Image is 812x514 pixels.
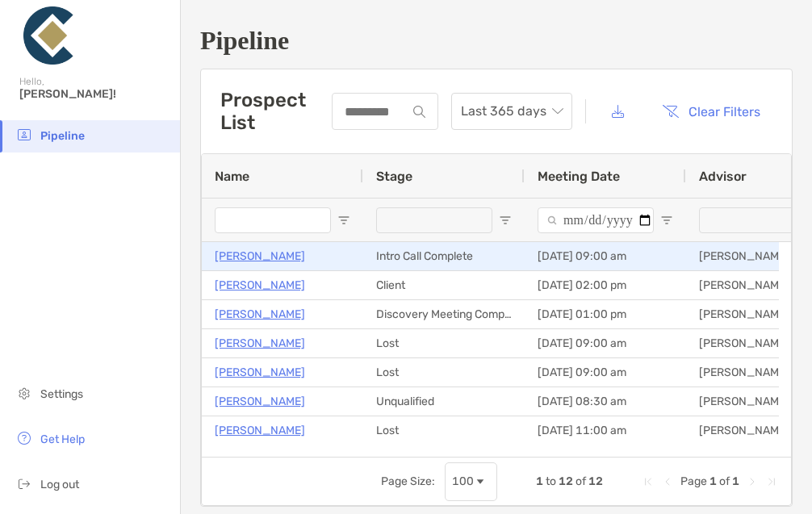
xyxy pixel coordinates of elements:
[536,474,543,488] span: 1
[525,416,686,445] div: [DATE] 11:00 am
[732,474,739,488] span: 1
[363,387,525,416] div: Unqualified
[40,387,83,401] span: Settings
[576,474,586,488] span: of
[719,474,730,488] span: of
[661,475,674,488] div: Previous Page
[215,275,305,295] a: [PERSON_NAME]
[525,358,686,387] div: [DATE] 09:00 am
[363,300,525,328] div: Discovery Meeting Complete
[15,474,34,493] img: logout icon
[220,89,332,134] h3: Prospect List
[363,329,525,357] div: Lost
[215,391,305,412] a: [PERSON_NAME]
[650,94,772,129] button: Clear Filters
[746,475,759,488] div: Next Page
[445,462,497,501] div: Page Size
[337,214,350,227] button: Open Filter Menu
[215,304,305,324] a: [PERSON_NAME]
[546,474,556,488] span: to
[660,214,673,227] button: Open Filter Menu
[525,329,686,357] div: [DATE] 09:00 am
[363,358,525,387] div: Lost
[413,106,425,118] img: input icon
[642,475,655,488] div: First Page
[376,169,412,184] span: Stage
[588,474,603,488] span: 12
[40,478,79,491] span: Log out
[381,474,435,488] div: Page Size:
[215,362,305,382] a: [PERSON_NAME]
[525,387,686,416] div: [DATE] 08:30 am
[461,94,563,129] span: Last 365 days
[15,428,34,448] img: get-help icon
[363,271,525,299] div: Client
[525,242,686,270] div: [DATE] 09:00 am
[200,26,793,56] h1: Pipeline
[215,333,305,353] a: [PERSON_NAME]
[19,87,170,101] span: [PERSON_NAME]!
[40,129,85,143] span: Pipeline
[452,474,474,488] div: 100
[709,474,717,488] span: 1
[363,416,525,445] div: Lost
[499,214,512,227] button: Open Filter Menu
[215,246,305,266] a: [PERSON_NAME]
[19,6,77,65] img: Zoe Logo
[559,474,573,488] span: 12
[215,420,305,441] a: [PERSON_NAME]
[538,207,654,233] input: Meeting Date Filter Input
[525,300,686,328] div: [DATE] 01:00 pm
[215,169,249,184] span: Name
[525,271,686,299] div: [DATE] 02:00 pm
[538,169,620,184] span: Meeting Date
[699,169,747,184] span: Advisor
[680,474,707,488] span: Page
[215,207,331,233] input: Name Filter Input
[363,242,525,270] div: Intro Call Complete
[15,383,34,403] img: settings icon
[765,475,778,488] div: Last Page
[40,433,85,446] span: Get Help
[15,125,34,144] img: pipeline icon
